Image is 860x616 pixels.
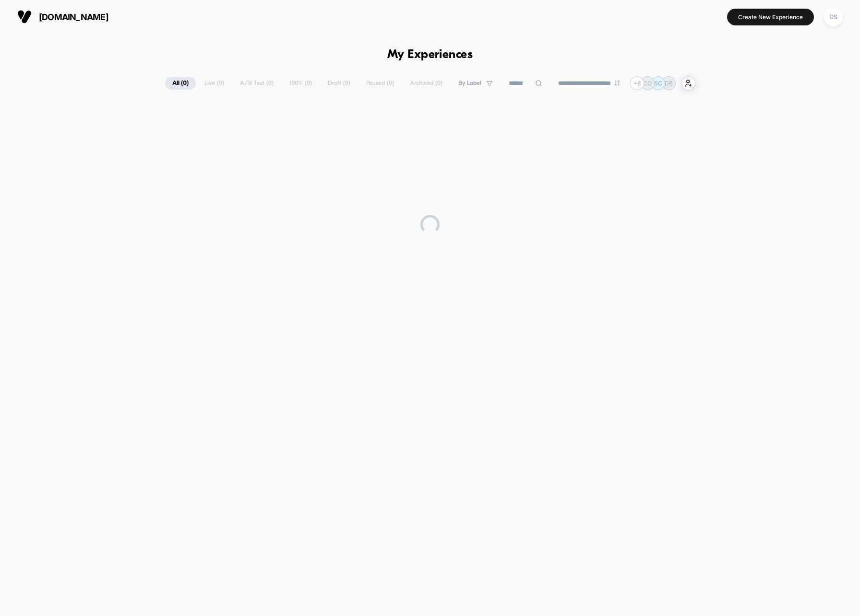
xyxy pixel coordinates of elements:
button: Create New Experience [727,9,814,25]
p: CO [643,80,652,87]
div: DS [824,8,843,26]
span: All ( 0 ) [165,77,196,90]
p: SC [654,80,662,87]
p: DB [665,80,673,87]
div: + 8 [630,76,644,90]
img: end [614,80,620,86]
span: By Label [458,80,481,87]
h1: My Experiences [387,48,473,62]
img: Visually logo [17,10,32,24]
button: [DOMAIN_NAME] [14,9,111,24]
span: [DOMAIN_NAME] [39,12,108,22]
button: DS [821,7,846,27]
